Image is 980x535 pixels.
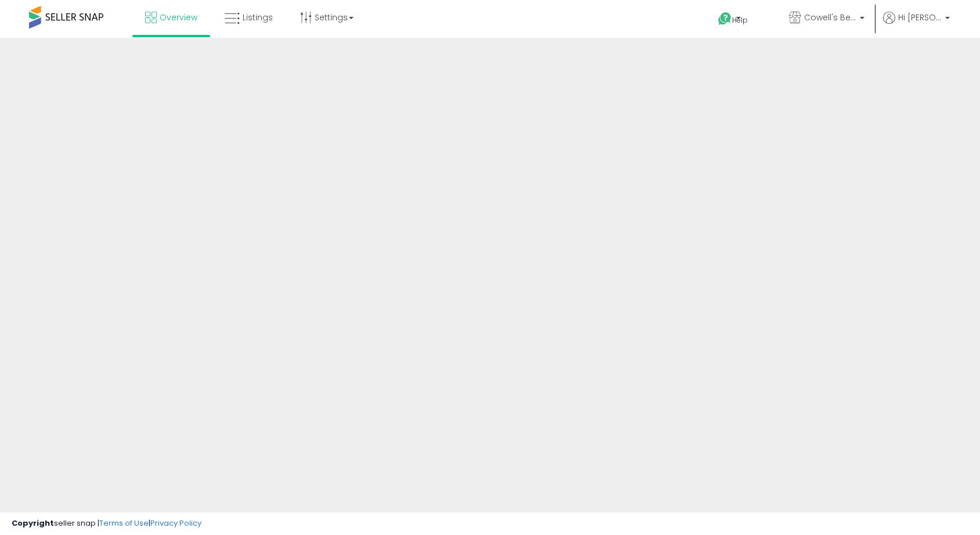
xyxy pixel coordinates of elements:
span: Hi [PERSON_NAME] [898,12,942,23]
span: Help [732,15,748,25]
a: Hi [PERSON_NAME] [883,12,950,38]
a: Terms of Use [99,518,149,529]
span: Cowell's Beach N' Bikini [GEOGRAPHIC_DATA] [804,12,856,23]
span: Listings [243,12,273,23]
span: Overview [160,12,197,23]
a: Help [709,3,770,38]
i: Get Help [718,12,732,26]
strong: Copyright [12,518,54,529]
a: Privacy Policy [150,518,201,529]
div: seller snap | | [12,518,201,529]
